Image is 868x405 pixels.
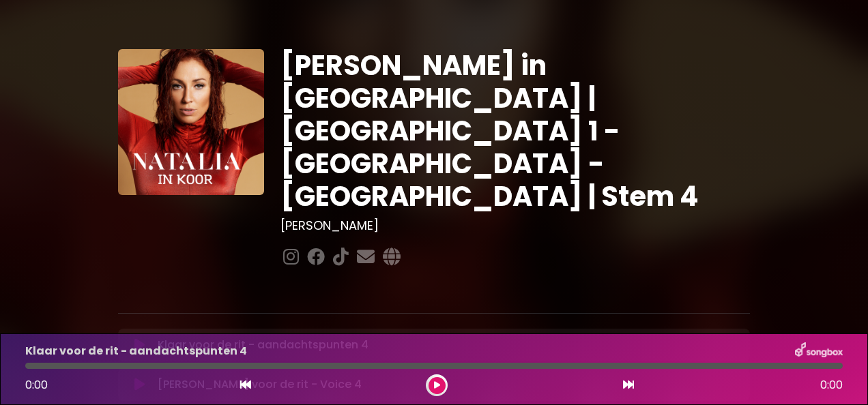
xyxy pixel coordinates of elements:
[25,343,247,359] p: Klaar voor de rit - aandachtspunten 4
[795,342,843,360] img: songbox-logo-white.png
[280,218,751,233] h3: [PERSON_NAME]
[820,377,843,393] span: 0:00
[25,377,48,393] span: 0:00
[280,49,751,213] h1: [PERSON_NAME] in [GEOGRAPHIC_DATA] | [GEOGRAPHIC_DATA] 1 - [GEOGRAPHIC_DATA] - [GEOGRAPHIC_DATA] ...
[118,49,264,195] img: YTVS25JmS9CLUqXqkEhs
